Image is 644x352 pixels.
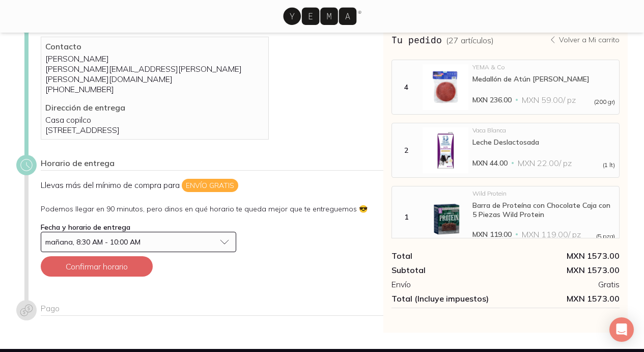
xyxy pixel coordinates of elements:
img: Medallón de Atún Aleta Amarilla [423,64,468,110]
p: Contacto [45,41,264,51]
span: MXN 44.00 [472,158,508,168]
p: [STREET_ADDRESS] [45,125,264,135]
p: Podemos llegar en 90 minutos, pero dinos en qué horario te queda mejor que te entreguemos [41,204,383,213]
div: Barra de Proteína con Chocolate Caja con 5 Piezas Wild Protein [472,201,615,219]
span: MXN 236.00 [472,95,512,105]
span: (200 gr) [594,99,615,105]
img: Leche Deslactosada [423,127,468,173]
span: MXN 22.00 / pz [518,158,572,168]
p: Casa copilco [45,115,264,125]
div: Gratis [506,279,620,289]
span: (1 lt) [603,162,615,168]
p: Llevas más del mínimo de compra para [41,179,383,192]
div: MXN 1573.00 [506,265,620,275]
span: (5 pza) [596,233,615,239]
p: [PERSON_NAME][EMAIL_ADDRESS][PERSON_NAME][PERSON_NAME][DOMAIN_NAME] [45,64,264,84]
span: Sunglass [359,204,368,213]
div: Horario de entrega [41,158,383,171]
span: MXN 59.00 / pz [522,95,576,105]
span: MXN 1573.00 [506,293,620,304]
span: MXN 119.00 / pz [522,229,581,239]
button: Confirmar horario [41,256,153,277]
p: Dirección de entrega [45,102,264,113]
div: Open Intercom Messenger [609,317,634,342]
h3: Tu pedido [391,33,494,46]
div: MXN 1573.00 [506,251,620,261]
span: Envío gratis [182,179,238,192]
div: Total (Incluye impuestos) [391,293,506,304]
a: Volver a Mi carrito [549,35,620,44]
div: Vaca Blanca [472,127,615,133]
div: Total [391,251,506,261]
button: mañana, 8:30 AM - 10:00 AM [41,232,236,252]
span: ( 27 artículos ) [446,35,494,45]
div: Subtotal [391,265,506,275]
p: [PERSON_NAME] [45,53,264,64]
div: Leche Deslactosada [472,138,615,147]
span: mañana, 8:30 AM - 10:00 AM [45,237,141,247]
img: Barra de Proteína con Chocolate Caja con 5 Piezas Wild Protein [423,194,468,240]
div: YEMA & Co [472,64,615,70]
div: Pago [41,303,383,316]
p: Volver a Mi carrito [559,35,620,44]
div: 1 [394,212,418,222]
div: 2 [394,146,418,155]
div: Wild Protein [472,191,615,197]
div: Medallón de Atún [PERSON_NAME] [472,74,615,84]
div: Envío [391,279,506,289]
label: Fecha y horario de entrega [41,223,130,232]
p: [PHONE_NUMBER] [45,84,264,94]
span: MXN 119.00 [472,229,512,239]
div: 4 [394,83,418,92]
